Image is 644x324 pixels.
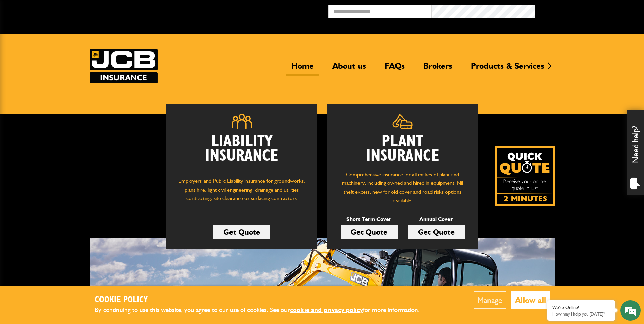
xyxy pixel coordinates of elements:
a: Get Quote [408,225,465,239]
h2: Cookie Policy [95,295,431,305]
div: Need help? [627,110,644,195]
p: Short Term Cover [341,215,398,224]
img: JCB Insurance Services logo [90,49,158,83]
h2: Liability Insurance [177,134,307,170]
img: Quick Quote [495,146,555,206]
button: Manage [474,291,506,309]
div: We're Online! [552,305,610,310]
p: Annual Cover [408,215,465,224]
button: Broker Login [535,5,639,16]
p: How may I help you today? [552,311,610,317]
a: Products & Services [466,61,549,76]
a: Get Quote [213,225,270,239]
p: Employers' and Public Liability insurance for groundworks, plant hire, light civil engineering, d... [177,177,307,209]
a: FAQs [380,61,410,76]
a: JCB Insurance Services [90,49,158,83]
button: Allow all [511,291,550,309]
p: Comprehensive insurance for all makes of plant and machinery, including owned and hired in equipm... [337,170,468,205]
a: cookie and privacy policy [290,306,363,314]
a: Home [286,61,319,76]
a: About us [327,61,371,76]
a: Get Quote [341,225,398,239]
h2: Plant Insurance [337,134,468,163]
a: Get your insurance quote isn just 2-minutes [495,146,555,206]
a: Brokers [418,61,457,76]
p: By continuing to use this website, you agree to our use of cookies. See our for more information. [95,305,431,316]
